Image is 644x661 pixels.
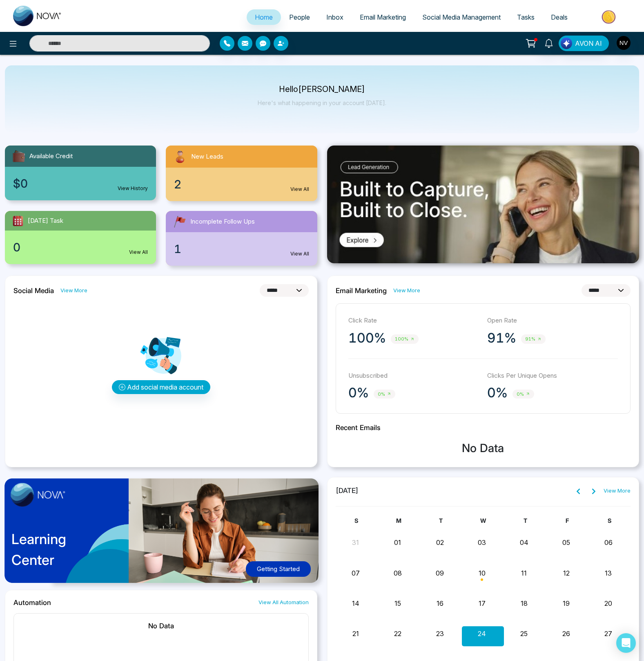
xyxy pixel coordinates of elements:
[394,568,402,578] button: 08
[561,38,572,49] img: Lead Flow
[394,598,401,608] button: 15
[559,36,609,51] button: AVON AI
[487,330,516,346] p: 91%
[118,185,148,192] a: View History
[604,598,612,608] button: 20
[566,517,569,524] span: F
[509,9,543,25] a: Tasks
[258,99,386,106] p: Here's what happening in your account [DATE].
[352,629,359,639] button: 21
[562,629,570,639] button: 26
[11,149,26,164] img: availableCredit.svg
[13,6,62,26] img: Nova CRM Logo
[394,629,401,639] button: 22
[352,598,359,608] button: 14
[543,9,576,25] a: Deals
[28,216,63,226] span: [DATE] Task
[604,538,613,547] button: 06
[563,598,570,608] button: 19
[289,13,310,21] span: People
[617,36,631,50] img: User Avatar
[394,538,401,547] button: 01
[551,13,568,21] span: Deals
[336,287,387,295] h2: Email Marketing
[348,371,479,381] p: Unsubscribed
[161,146,322,201] a: New Leads2View All
[336,486,359,496] span: [DATE]
[517,13,535,21] span: Tasks
[11,214,25,227] img: todayTask.svg
[161,211,322,266] a: Incomplete Follow Ups1View All
[422,13,501,21] span: Social Media Management
[191,152,223,161] span: New Leads
[604,487,631,495] a: View More
[487,371,618,381] p: Clicks Per Unique Opens
[22,622,300,630] h2: No Data
[29,152,73,161] span: Available Credit
[487,385,508,401] p: 0%
[326,13,343,21] span: Inbox
[140,335,181,376] img: Analytics png
[436,568,444,578] button: 09
[480,517,486,524] span: W
[608,517,611,524] span: S
[348,316,479,325] p: Click Rate
[246,561,311,577] button: Getting Started
[604,629,612,639] button: 27
[190,217,255,226] span: Incomplete Follow Ups
[290,250,309,258] a: View All
[13,287,54,295] h2: Social Media
[393,287,420,294] a: View More
[414,9,509,25] a: Social Media Management
[524,517,527,524] span: T
[255,13,273,21] span: Home
[13,239,20,256] span: 0
[360,13,406,21] span: Email Marketing
[13,175,28,192] span: $0
[521,334,546,344] span: 91%
[605,568,612,578] button: 13
[487,316,618,325] p: Open Rate
[60,287,87,294] a: View More
[174,176,181,193] span: 2
[11,529,66,570] p: Learning Center
[290,186,309,193] a: View All
[391,334,419,344] span: 100%
[396,517,401,524] span: M
[0,474,328,593] img: home-learning-center.png
[437,598,443,608] button: 16
[478,629,486,639] button: 24
[129,249,148,256] a: View All
[513,390,534,399] span: 0%
[479,598,486,608] button: 17
[354,517,358,524] span: S
[352,568,360,578] button: 07
[436,629,444,639] button: 23
[348,330,386,346] p: 100%
[521,598,528,608] button: 18
[327,146,640,263] img: .
[374,390,395,399] span: 0%
[439,517,443,524] span: T
[616,633,636,653] div: Open Intercom Messenger
[478,538,486,547] button: 03
[258,86,386,93] p: Hello [PERSON_NAME]
[521,568,527,578] button: 11
[174,240,181,258] span: 1
[13,598,51,607] h2: Automation
[562,538,570,547] button: 05
[563,568,570,578] button: 12
[318,9,352,25] a: Inbox
[336,423,631,432] h2: Recent Emails
[520,629,528,639] button: 25
[352,9,414,25] a: Email Marketing
[436,538,444,547] button: 02
[575,38,602,48] span: AVON AI
[281,9,318,25] a: People
[247,9,281,25] a: Home
[112,380,210,394] button: Add social media account
[11,483,65,506] img: image
[352,538,359,547] button: 31
[336,441,631,455] h3: No Data
[5,477,317,590] a: LearningCenterGetting Started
